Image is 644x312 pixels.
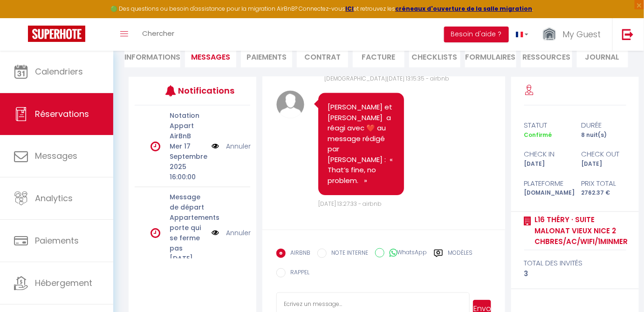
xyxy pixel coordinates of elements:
[35,150,77,162] span: Messages
[575,178,632,189] div: Prix total
[575,149,632,160] div: check out
[577,45,628,68] li: Journal
[524,258,626,269] div: total des invités
[562,28,601,40] span: My Guest
[448,249,473,260] label: Modèles
[191,52,230,62] span: Messages
[212,228,219,238] img: NO IMAGE
[518,160,575,169] div: [DATE]
[324,75,449,82] span: [DEMOGRAPHIC_DATA][DATE] 13:15:35 - airbnb
[575,160,632,169] div: [DATE]
[170,192,206,253] p: Message de départ Appartements porte qui se ferme pas
[532,214,628,247] a: L16 Théry · Suite Malonat Vieux Nice 2 chbres/AC/WIFI/1minMer
[170,253,206,274] p: [DATE] 12:00:00
[518,178,575,189] div: Plateforme
[212,141,219,151] img: NO IMAGE
[178,80,226,101] h3: Notifications
[7,4,35,32] button: Ouvrir le widget de chat LiveChat
[604,270,637,305] iframe: Chat
[328,102,395,186] pre: [PERSON_NAME] et [PERSON_NAME] a réagi avec ❤️ au message rédigé par [PERSON_NAME] : « That’s fin...
[226,141,251,151] a: Annuler
[465,45,516,68] li: FORMULAIRES
[276,90,304,118] img: avatar.png
[409,45,460,68] li: CHECKLISTS
[35,235,79,246] span: Paiements
[542,27,556,43] img: ...
[170,141,206,182] p: Mer 17 Septembre 2025 16:00:00
[521,45,572,68] li: Ressources
[327,249,368,259] label: NOTE INTERNE
[35,108,89,120] span: Réservations
[297,45,348,68] li: Contrat
[535,18,612,51] a: ... My Guest
[346,5,354,13] a: ICI
[28,26,85,42] img: Super Booking
[226,228,251,238] a: Annuler
[142,28,174,38] span: Chercher
[524,268,626,279] div: 3
[35,192,73,204] span: Analytics
[35,277,92,289] span: Hébergement
[518,189,575,197] div: [DOMAIN_NAME]
[518,120,575,131] div: statut
[575,189,632,197] div: 2762.37 €
[396,5,533,13] a: créneaux d'ouverture de la salle migration
[518,149,575,160] div: check in
[135,18,181,51] a: Chercher
[384,248,427,258] label: WhatsApp
[353,45,404,68] li: Facture
[575,120,632,131] div: durée
[170,110,206,141] p: Notation Appart AirBnB
[286,268,309,278] label: RAPPEL
[241,45,292,68] li: Paiements
[575,131,632,140] div: 8 nuit(s)
[318,200,382,208] span: [DATE] 13:27:33 - airbnb
[286,249,310,259] label: AIRBNB
[35,66,83,77] span: Calendriers
[124,45,180,68] li: Informations
[622,28,634,40] img: logout
[524,131,552,139] span: Confirmé
[444,27,509,42] button: Besoin d'aide ?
